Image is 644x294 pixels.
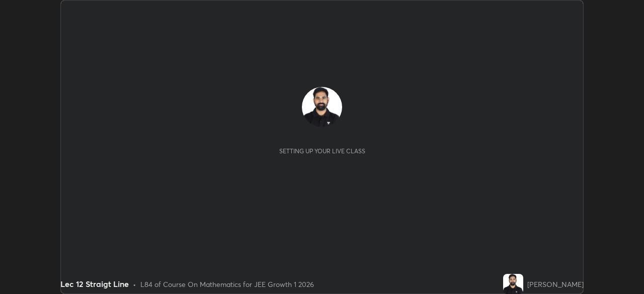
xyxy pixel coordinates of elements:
div: [PERSON_NAME] [527,279,584,289]
img: 04b9fe4193d640e3920203b3c5aed7f4.jpg [302,87,342,127]
div: Lec 12 Straigt Line [60,278,129,290]
div: L84 of Course On Mathematics for JEE Growth 1 2026 [140,279,314,289]
div: Setting up your live class [279,147,365,155]
img: 04b9fe4193d640e3920203b3c5aed7f4.jpg [503,274,523,294]
div: • [133,279,136,289]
